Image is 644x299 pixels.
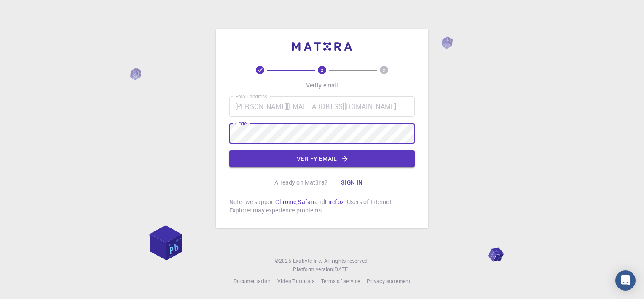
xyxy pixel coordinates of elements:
[274,178,327,187] p: Already on Mat3ra?
[235,93,267,100] label: Email address
[277,277,314,285] a: Video Tutorials
[293,257,322,264] span: Exabyte Inc.
[334,174,370,191] button: Sign in
[333,266,351,272] span: [DATE] .
[306,81,338,90] p: Verify email
[367,277,411,285] a: Privacy statement
[293,257,322,265] a: Exabyte Inc.
[233,277,271,284] span: Documentation
[333,265,351,274] a: [DATE].
[298,198,314,206] a: Safari
[325,198,344,206] a: Firefox
[233,277,271,285] a: Documentation
[324,257,369,265] span: All rights reserved.
[615,270,636,291] div: Open Intercom Messenger
[277,277,314,284] span: Video Tutorials
[235,120,247,127] label: Code
[275,198,296,206] a: Chrome
[229,198,415,215] p: Note: we support , and . Users of Internet Explorer may experience problems.
[293,265,333,274] span: Platform version
[321,67,323,73] text: 2
[275,257,292,265] span: © 2025
[321,277,360,285] a: Terms of service
[367,277,411,284] span: Privacy statement
[321,277,360,284] span: Terms of service
[229,150,415,167] button: Verify email
[383,67,385,73] text: 3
